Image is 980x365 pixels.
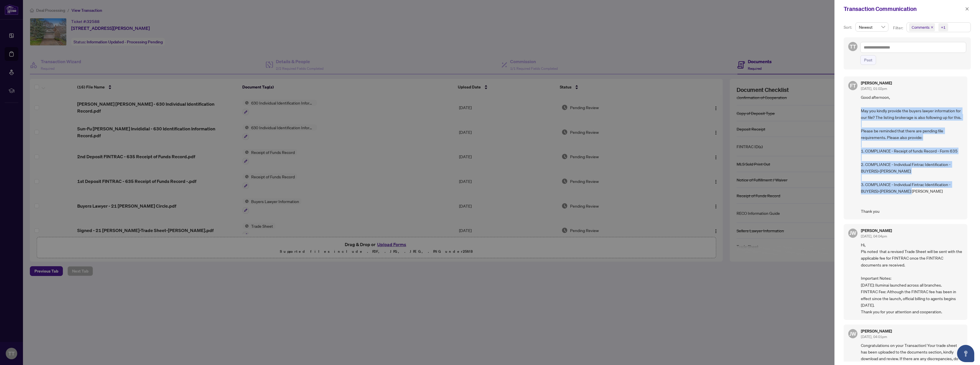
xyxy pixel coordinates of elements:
[931,26,933,29] span: close
[849,330,856,338] span: JW
[849,229,856,237] span: JW
[850,43,856,51] span: TT
[844,24,853,30] p: Sort:
[861,229,892,233] h5: [PERSON_NAME]
[861,94,963,215] span: Good afternoon, May you kindly provide the buyers lawyer information for our file? The listing br...
[965,7,969,11] span: close
[861,234,887,238] span: [DATE], 04:04pm
[909,23,935,31] span: Comments
[912,24,929,30] span: Comments
[850,82,856,90] span: FT
[861,86,887,91] span: [DATE], 01:02pm
[957,345,974,362] button: Open asap
[893,25,904,31] p: Filter:
[844,5,963,13] div: Transaction Communication
[941,24,946,30] div: +1
[861,329,892,333] h5: [PERSON_NAME]
[861,81,892,85] h5: [PERSON_NAME]
[861,335,887,339] span: [DATE], 04:01pm
[861,242,963,315] span: Hi, Pls noted that a revised Trade Sheet will be sent with the applicable fee for FINTRAC once th...
[859,23,885,31] span: Newest
[860,55,876,65] button: Post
